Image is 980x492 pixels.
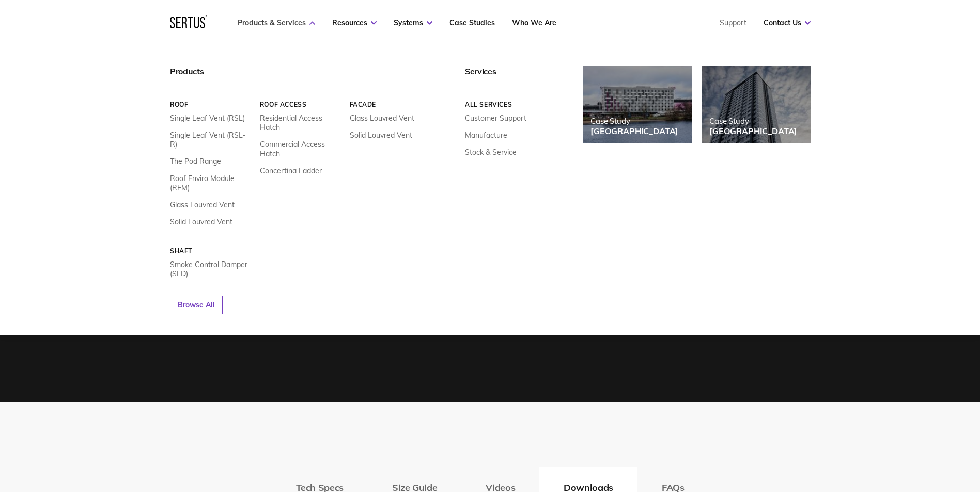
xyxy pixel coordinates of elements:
a: Browse All [170,296,223,314]
a: Customer Support [465,113,526,123]
div: Services [465,66,552,87]
a: Single Leaf Vent (RSL-R) [170,130,252,149]
a: Glass Louvred Vent [170,200,235,209]
a: Roof [170,101,252,108]
a: Concertina Ladder [259,166,321,175]
a: Commercial Access Hatch [259,140,341,158]
a: Solid Louvred Vent [170,217,232,226]
a: All services [465,101,552,108]
a: Products & Services [238,18,315,27]
a: Roof Access [259,101,341,108]
a: Single Leaf Vent (RSL) [170,113,245,123]
a: Contact Us [764,18,811,27]
div: Products [170,66,431,87]
a: Roof Enviro Module (REM) [170,174,252,192]
a: Case Study[GEOGRAPHIC_DATA] [583,66,692,143]
div: Case Study [590,116,678,126]
a: Resources [332,18,377,27]
div: [GEOGRAPHIC_DATA] [590,126,678,136]
a: Support [720,18,746,27]
a: Who We Are [512,18,556,27]
a: Stock & Service [465,147,517,157]
a: Case Study[GEOGRAPHIC_DATA] [702,66,811,143]
a: Facade [349,101,431,108]
a: Residential Access Hatch [259,113,341,132]
a: Solid Louvred Vent [349,130,412,140]
a: Case Studies [449,18,495,27]
div: [GEOGRAPHIC_DATA] [709,126,797,136]
a: Smoke Control Damper (SLD) [170,260,252,278]
iframe: Chat Widget [794,372,980,492]
a: Systems [394,18,432,27]
a: Shaft [170,247,252,255]
a: Manufacture [465,130,507,140]
a: Glass Louvred Vent [349,113,414,123]
div: Case Study [709,116,797,126]
a: The Pod Range [170,157,221,166]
